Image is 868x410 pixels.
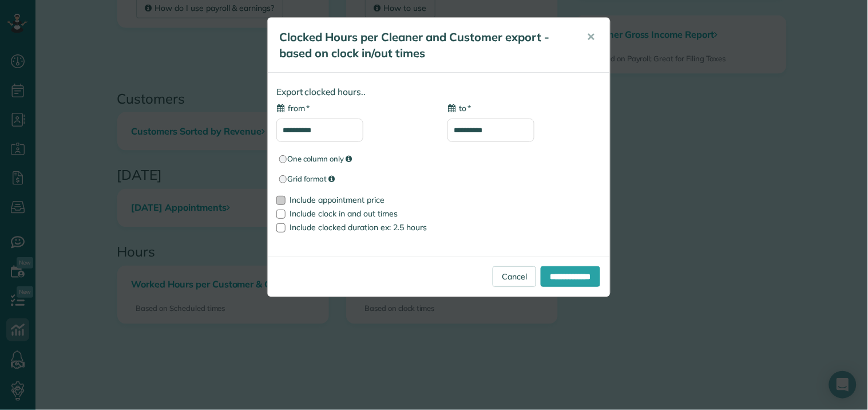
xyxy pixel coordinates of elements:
span: One column only [288,153,602,164]
span: ✕ [587,30,596,44]
a: Cancel [493,266,536,287]
span: Include clocked duration ex: 2.5 hours [290,222,427,232]
h4: Export clocked hours.. [276,87,601,97]
label: to [447,102,471,114]
span: Grid format [288,174,602,184]
span: Include appointment price [290,195,385,205]
h5: Clocked Hours per Cleaner and Customer export - based on clock in/out times [279,29,571,61]
label: from [276,102,310,114]
span: Include clock in and out times [290,208,398,219]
